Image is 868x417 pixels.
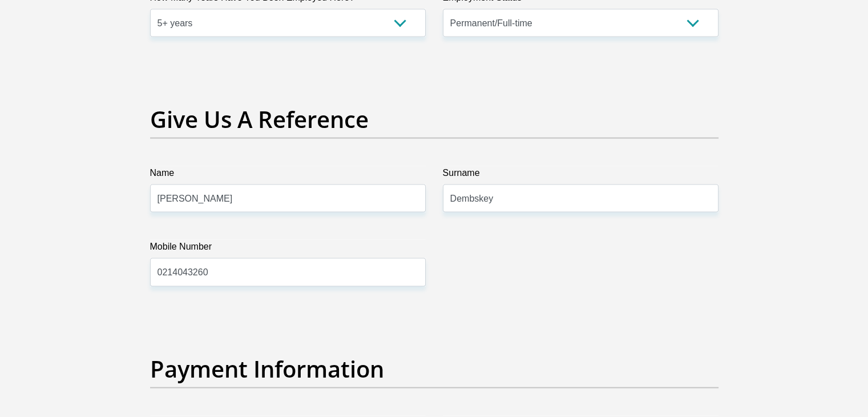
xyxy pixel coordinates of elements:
input: Surname [443,185,718,212]
h2: Payment Information [150,355,718,383]
input: Mobile Number [150,258,426,286]
h2: Give Us A Reference [150,106,718,133]
label: Mobile Number [150,240,426,258]
input: Name [150,185,426,212]
label: Name [150,166,426,185]
label: Surname [443,166,718,185]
